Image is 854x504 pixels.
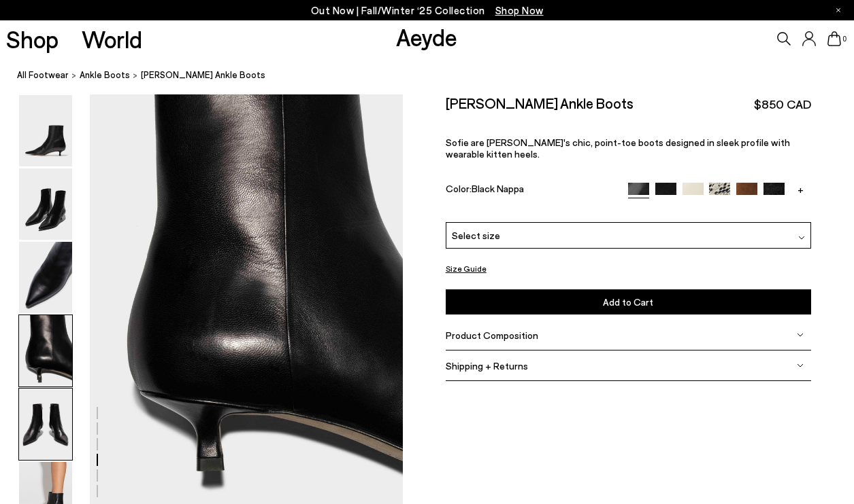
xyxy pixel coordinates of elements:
[446,137,790,160] span: Sofie are [PERSON_NAME]'s chic, point-toe boots designed in sleek profile with wearable kitten he...
[827,31,841,46] a: 0
[80,69,130,80] span: ankle boots
[603,296,653,308] span: Add to Cart
[141,68,265,82] span: [PERSON_NAME] Ankle Boots
[446,183,617,198] div: Color:
[495,4,544,16] span: Navigate to /collections/new-in
[17,57,854,94] nav: breadcrumb
[19,315,72,386] img: Sofie Leather Ankle Boots - Image 4
[446,329,538,341] span: Product Composition
[797,331,804,338] img: svg%3E
[798,234,805,241] img: svg%3E
[396,22,457,51] a: Aeyde
[19,242,72,313] img: Sofie Leather Ankle Boots - Image 3
[446,289,812,314] button: Add to Cart
[80,68,130,82] a: ankle boots
[19,95,72,166] img: Sofie Leather Ankle Boots - Image 1
[797,362,804,369] img: svg%3E
[82,27,142,51] a: World
[841,35,848,43] span: 0
[452,228,500,242] span: Select size
[446,94,634,111] h2: [PERSON_NAME] Ankle Boots
[446,260,487,277] button: Size Guide
[17,68,69,82] a: All Footwear
[472,183,524,194] span: Black Nappa
[754,96,811,113] span: $850 CAD
[790,183,811,195] a: +
[446,360,528,372] span: Shipping + Returns
[311,2,544,19] p: Out Now | Fall/Winter ‘25 Collection
[6,27,59,51] a: Shop
[19,168,72,240] img: Sofie Leather Ankle Boots - Image 2
[19,389,72,460] img: Sofie Leather Ankle Boots - Image 5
